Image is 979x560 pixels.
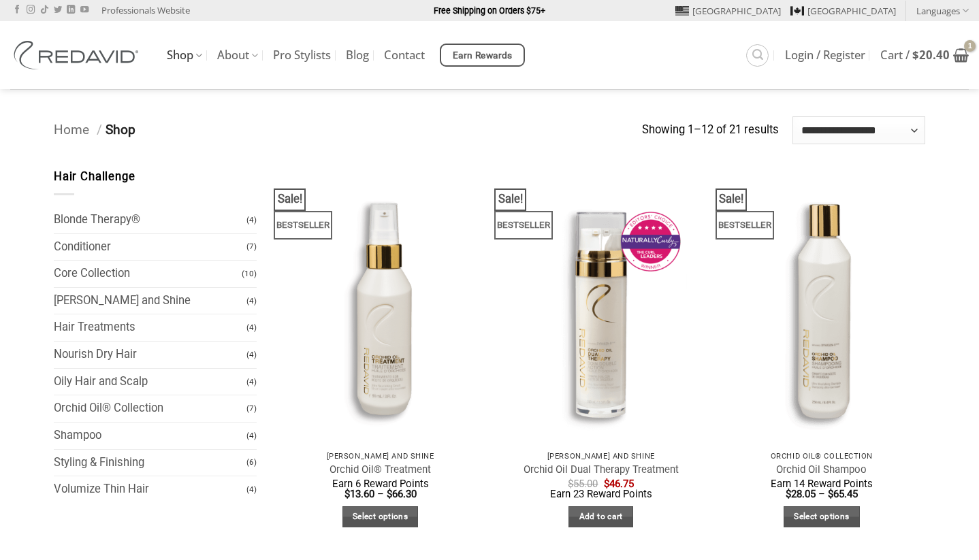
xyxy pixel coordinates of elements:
a: Home [54,122,89,137]
a: Follow on TikTok [40,5,48,15]
a: Login / Register [785,43,865,67]
a: Select options for “Orchid Oil® Treatment” [342,506,419,527]
span: (4) [246,316,257,340]
bdi: 55.00 [568,478,598,490]
a: Earn Rewards [440,44,525,67]
span: – [818,488,825,500]
img: REDAVID Orchid Oil Dual Therapy ~ Award Winning Curl Care [497,168,705,444]
span: $ [568,478,573,490]
img: REDAVID Orchid Oil Shampoo [718,168,926,444]
span: (7) [246,235,257,259]
a: Orchid Oil Dual Therapy Treatment [524,463,679,476]
a: Pro Stylists [273,43,331,67]
a: Follow on Twitter [54,5,62,15]
p: Orchid Oil® Collection [725,452,919,461]
a: Select options for “Orchid Oil Shampoo” [784,506,860,527]
a: Conditioner [54,234,246,261]
a: Follow on Facebook [13,5,21,15]
a: Styling & Finishing [54,450,246,476]
span: (4) [246,478,257,501]
p: [PERSON_NAME] and Shine [504,452,698,461]
bdi: 46.75 [604,478,634,490]
bdi: 66.30 [387,488,417,500]
select: Shop order [792,116,925,144]
a: View cart [880,40,969,70]
a: Volumize Thin Hair [54,476,246,503]
a: Search [746,44,769,67]
a: Contact [384,43,425,67]
a: Blog [346,43,369,67]
a: Core Collection [54,261,242,287]
span: (4) [246,208,257,232]
bdi: 28.05 [786,488,816,500]
a: Orchid Oil® Treatment [330,463,431,476]
span: Login / Register [785,50,865,61]
bdi: 13.60 [344,488,374,500]
span: $ [387,488,392,500]
a: Shop [167,42,202,69]
span: (4) [246,424,257,448]
span: $ [604,478,609,490]
span: (7) [246,397,257,421]
a: [PERSON_NAME] and Shine [54,288,246,314]
strong: Free Shipping on Orders $75+ [434,5,545,16]
a: Add to cart: “Orchid Oil Dual Therapy Treatment” [568,506,633,527]
span: $ [828,488,833,500]
span: (4) [246,370,257,394]
a: Orchid Oil® Collection [54,395,246,422]
span: Earn 23 Reward Points [550,488,652,500]
a: Oily Hair and Scalp [54,369,246,395]
bdi: 65.45 [828,488,858,500]
span: (10) [242,262,257,286]
span: – [377,488,384,500]
p: Showing 1–12 of 21 results [642,121,779,139]
bdi: 20.40 [912,47,950,63]
span: / [97,122,102,137]
img: REDAVID Orchid Oil Treatment 90ml [276,168,484,444]
a: Orchid Oil Shampoo [776,463,867,476]
span: Earn 14 Reward Points [771,478,873,490]
span: $ [786,488,791,500]
span: $ [344,488,350,500]
a: [GEOGRAPHIC_DATA] [790,1,896,21]
a: About [217,42,258,69]
img: REDAVID Salon Products | United States [10,41,146,69]
a: [GEOGRAPHIC_DATA] [675,1,781,21]
span: $ [912,47,919,63]
span: Earn 6 Reward Points [332,478,429,490]
p: [PERSON_NAME] and Shine [283,452,477,461]
span: (4) [246,343,257,367]
span: (6) [246,450,257,474]
a: Follow on Instagram [27,5,35,15]
a: Blonde Therapy® [54,207,246,233]
a: Hair Treatments [54,314,246,341]
a: Languages [916,1,969,20]
span: Earn Rewards [453,48,513,63]
a: Shampoo [54,423,246,449]
a: Follow on YouTube [80,5,89,15]
a: Follow on LinkedIn [67,5,75,15]
span: Hair Challenge [54,170,135,183]
nav: Breadcrumb [54,120,642,141]
a: Nourish Dry Hair [54,342,246,368]
span: (4) [246,289,257,313]
span: Cart / [880,50,950,61]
